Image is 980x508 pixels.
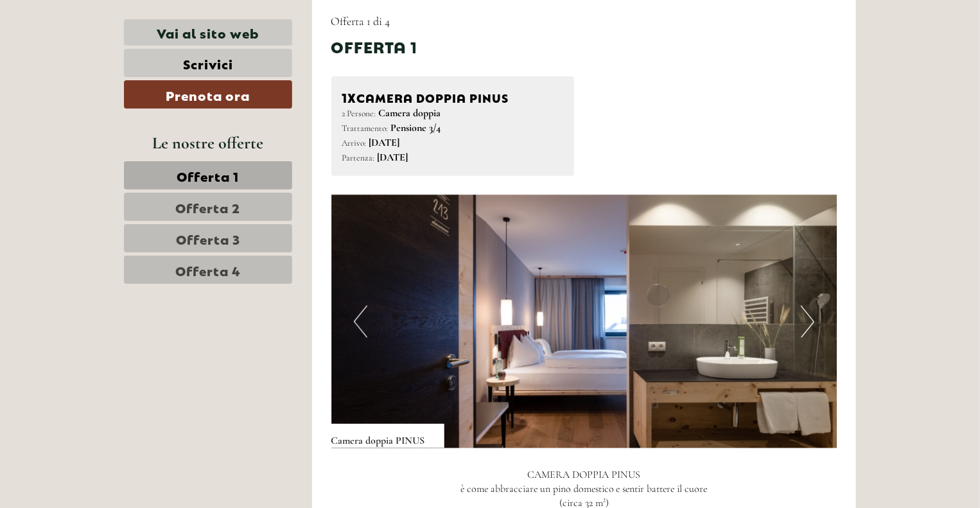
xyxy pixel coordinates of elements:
[124,80,292,109] a: Prenota ora
[177,166,240,184] span: Offerta 1
[391,121,441,134] b: Pensione 3/4
[331,195,837,448] img: image
[124,49,292,77] a: Scrivici
[331,424,444,448] div: Camera doppia PINUS
[19,37,171,48] div: [GEOGRAPHIC_DATA]
[124,131,292,155] div: Le nostre offerte
[342,87,357,105] b: 1x
[379,107,441,119] b: Camera doppia
[331,14,390,28] span: Offerta 1 di 4
[342,152,375,163] small: Partenza:
[354,306,367,338] button: Previous
[378,151,408,164] b: [DATE]
[175,261,241,279] span: Offerta 4
[176,229,240,247] span: Offerta 3
[801,306,814,338] button: Next
[342,123,389,134] small: Trattamento:
[124,19,292,46] a: Vai al sito web
[176,198,241,216] span: Offerta 2
[10,35,178,74] div: Buon giorno, come possiamo aiutarla?
[342,108,376,119] small: 2 Persone:
[430,333,506,361] button: Invia
[225,10,281,31] div: giovedì
[342,87,564,106] div: Camera doppia PINUS
[369,136,400,149] b: [DATE]
[342,137,367,148] small: Arrivo:
[19,62,171,71] small: 14:57
[331,35,418,57] div: Offerta 1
